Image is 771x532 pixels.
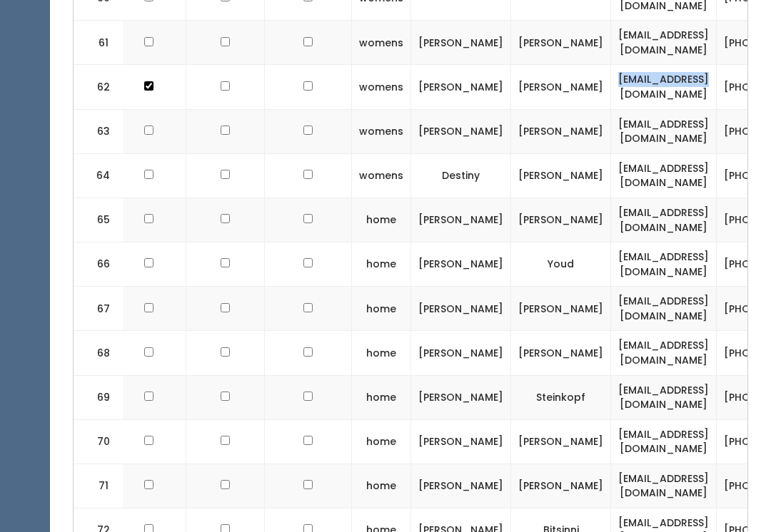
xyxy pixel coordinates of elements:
[352,287,411,331] td: home
[611,198,717,242] td: [EMAIL_ADDRESS][DOMAIN_NAME]
[74,287,124,331] td: 67
[511,242,611,287] td: Youd
[411,65,511,109] td: [PERSON_NAME]
[411,198,511,242] td: [PERSON_NAME]
[611,375,717,419] td: [EMAIL_ADDRESS][DOMAIN_NAME]
[352,65,411,109] td: womens
[352,331,411,375] td: home
[511,198,611,242] td: [PERSON_NAME]
[411,21,511,65] td: [PERSON_NAME]
[411,109,511,153] td: [PERSON_NAME]
[611,21,717,65] td: [EMAIL_ADDRESS][DOMAIN_NAME]
[352,419,411,464] td: home
[74,21,124,65] td: 61
[74,65,124,109] td: 62
[511,65,611,109] td: [PERSON_NAME]
[74,331,124,375] td: 68
[611,153,717,198] td: [EMAIL_ADDRESS][DOMAIN_NAME]
[74,464,124,508] td: 71
[611,331,717,375] td: [EMAIL_ADDRESS][DOMAIN_NAME]
[611,287,717,331] td: [EMAIL_ADDRESS][DOMAIN_NAME]
[352,198,411,242] td: home
[511,287,611,331] td: [PERSON_NAME]
[411,287,511,331] td: [PERSON_NAME]
[74,419,124,464] td: 70
[511,375,611,419] td: Steinkopf
[352,153,411,198] td: womens
[352,109,411,153] td: womens
[511,109,611,153] td: [PERSON_NAME]
[411,464,511,508] td: [PERSON_NAME]
[74,375,124,419] td: 69
[411,375,511,419] td: [PERSON_NAME]
[611,65,717,109] td: [EMAIL_ADDRESS][DOMAIN_NAME]
[74,109,124,153] td: 63
[511,331,611,375] td: [PERSON_NAME]
[352,375,411,419] td: home
[411,331,511,375] td: [PERSON_NAME]
[352,21,411,65] td: womens
[411,419,511,464] td: [PERSON_NAME]
[611,419,717,464] td: [EMAIL_ADDRESS][DOMAIN_NAME]
[611,109,717,153] td: [EMAIL_ADDRESS][DOMAIN_NAME]
[352,464,411,508] td: home
[511,153,611,198] td: [PERSON_NAME]
[411,153,511,198] td: Destiny
[74,153,124,198] td: 64
[511,21,611,65] td: [PERSON_NAME]
[511,419,611,464] td: [PERSON_NAME]
[411,242,511,287] td: [PERSON_NAME]
[74,198,124,242] td: 65
[74,242,124,287] td: 66
[511,464,611,508] td: [PERSON_NAME]
[352,242,411,287] td: home
[611,242,717,287] td: [EMAIL_ADDRESS][DOMAIN_NAME]
[611,464,717,508] td: [EMAIL_ADDRESS][DOMAIN_NAME]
